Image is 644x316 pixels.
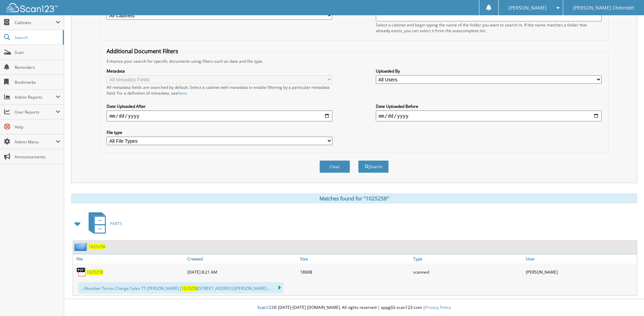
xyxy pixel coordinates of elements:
label: Uploaded By [376,68,602,74]
span: [PERSON_NAME] [509,6,547,10]
a: PARTS [85,210,122,237]
img: PDF.png [76,267,87,277]
a: 1025258 [87,269,103,275]
button: Search [358,160,389,173]
img: folder2.png [74,242,89,251]
label: Date Uploaded After [107,103,332,109]
span: User Reports [15,109,56,115]
span: Bookmarks [15,79,60,85]
a: Type [411,254,524,263]
span: Admin Menu [15,139,56,145]
a: Created [186,254,298,263]
span: 1025258 [181,285,198,291]
a: here [178,90,187,96]
div: [PERSON_NAME] [524,265,637,279]
img: scan123-logo-white.svg [7,3,58,12]
span: Scan123 [257,304,274,310]
a: 1025258 [89,244,105,250]
label: File type [107,130,332,135]
div: Matches found for "1025258" [71,193,637,203]
a: User [524,254,637,263]
a: File [73,254,186,263]
label: Date Uploaded Before [376,103,602,109]
input: start [107,111,332,121]
span: Search [15,35,59,40]
div: All metadata fields are searched by default. Select a cabinet with metadata to enable filtering b... [107,84,332,96]
button: Clear [319,160,350,173]
div: Enhance your search for specific documents using filters such as date and file type. [103,58,605,64]
div: ...tNumber Terms Charge Sales TT [PERSON_NAME] ] [STREET_ADDRESS][PERSON_NAME]... [78,282,283,294]
input: end [376,111,602,121]
div: [DATE] 8:21 AM [186,265,298,279]
a: Size [298,254,411,263]
span: Announcements [15,154,60,160]
div: Select a cabinet and begin typing the name of the folder you want to search in. If the name match... [376,22,602,34]
span: Reminders [15,64,60,70]
span: Scan [15,50,60,55]
a: Privacy Policy [425,304,451,310]
div: scanned [411,265,524,279]
span: Help [15,124,60,130]
iframe: Chat Widget [610,283,644,316]
span: Admin Reports [15,94,56,100]
span: PARTS [110,221,122,226]
span: Cabinets [15,20,56,25]
div: 186KB [298,265,411,279]
span: [PERSON_NAME] Chevrolet [573,6,634,10]
legend: Additional Document Filters [103,47,182,55]
div: © [DATE]-[DATE] [DOMAIN_NAME]. All rights reserved | appg02-scan123-com | [64,299,644,316]
label: Metadata [107,68,332,74]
